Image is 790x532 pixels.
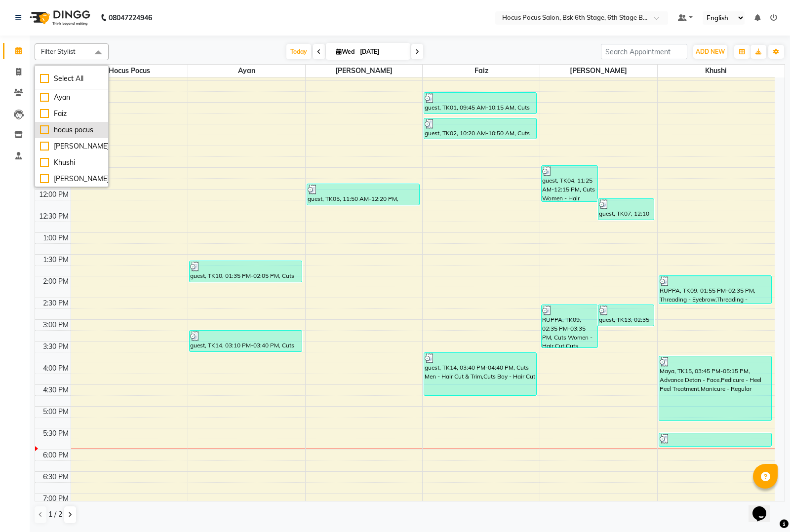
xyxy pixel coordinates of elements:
div: 2:00 PM [41,276,71,287]
div: 4:00 PM [41,363,71,374]
div: 3:30 PM [41,342,71,352]
div: 3:00 PM [41,320,71,330]
span: Filter Stylist [41,47,76,55]
div: 5:00 PM [41,407,71,417]
input: Search Appointment [601,44,687,59]
div: Faiz [40,109,103,119]
div: 1:00 PM [41,233,71,243]
div: 5:30 PM [41,428,71,439]
div: 6:00 PM [41,450,71,460]
div: guest, TK05, 11:50 AM-12:20 PM, Premium Waxing - Under Arms [307,184,419,205]
span: Khushi [658,65,775,77]
span: Faiz [423,65,540,77]
div: Maya, TK15, 03:45 PM-05:15 PM, Advance Detan - Face,Pedicure - Heel Peel Treatment,Manicure - Reg... [659,356,771,420]
div: 2:30 PM [41,298,71,308]
div: 4:30 PM [41,385,71,395]
div: Select All [40,74,103,84]
button: ADD NEW [693,45,727,59]
span: ADD NEW [696,48,725,55]
div: 6:30 PM [41,472,71,482]
span: Wed [334,48,357,55]
div: guest, TK07, 12:10 PM-12:40 PM, Cuts Men - Head Shave [598,199,654,220]
iframe: chat widget [749,493,780,522]
span: [PERSON_NAME] [306,65,423,77]
span: 1 / 2 [48,509,62,520]
div: RUPPA, TK09, 02:35 PM-03:35 PM, Cuts Women - Hair Cut,Cuts Women - Fringe Cut [542,305,597,347]
div: guest, TK04, 11:25 AM-12:15 PM, Cuts Women - Hair Cut,Threading - Eyebrow [542,166,597,201]
div: 1:30 PM [41,255,71,265]
div: 12:00 PM [37,190,71,200]
div: guest, TK02, 10:20 AM-10:50 AM, Cuts Men - Hair Cut [424,118,536,139]
div: Khushi [40,157,103,168]
div: Ayan [40,92,103,103]
div: Stylist [35,65,71,75]
div: [PERSON_NAME] [40,174,103,184]
img: logo [25,4,93,32]
span: Today [286,44,311,59]
div: guest, TK14, 03:10 PM-03:40 PM, Cuts Boy - Hair Cut [190,331,302,351]
div: [PERSON_NAME] [40,141,103,152]
input: 2025-09-03 [357,44,406,59]
span: hocus pocus [71,65,188,77]
div: 12:30 PM [37,211,71,222]
span: [PERSON_NAME] [540,65,657,77]
div: guest, TK10, 01:35 PM-02:05 PM, Cuts Men - Hair Cut [190,261,302,282]
span: Ayan [188,65,305,77]
div: hocus pocus [40,125,103,135]
div: RUPPA, TK09, 01:55 PM-02:35 PM, Threading - Eyebrow,Threading - Upperlip [659,276,771,304]
div: guest, TK13, 02:35 PM-03:05 PM, Cuts Men - Hair Cut [598,305,654,326]
div: guest, TK16, 05:30 PM-05:50 PM, Threading - Upperlip [659,433,771,446]
b: 08047224946 [109,4,152,32]
div: guest, TK01, 09:45 AM-10:15 AM, Cuts Men - Hair Cut & Trim [424,93,536,114]
div: 7:00 PM [41,494,71,504]
div: guest, TK14, 03:40 PM-04:40 PM, Cuts Men - Hair Cut & Trim,Cuts Boy - Hair Cut [424,353,536,395]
